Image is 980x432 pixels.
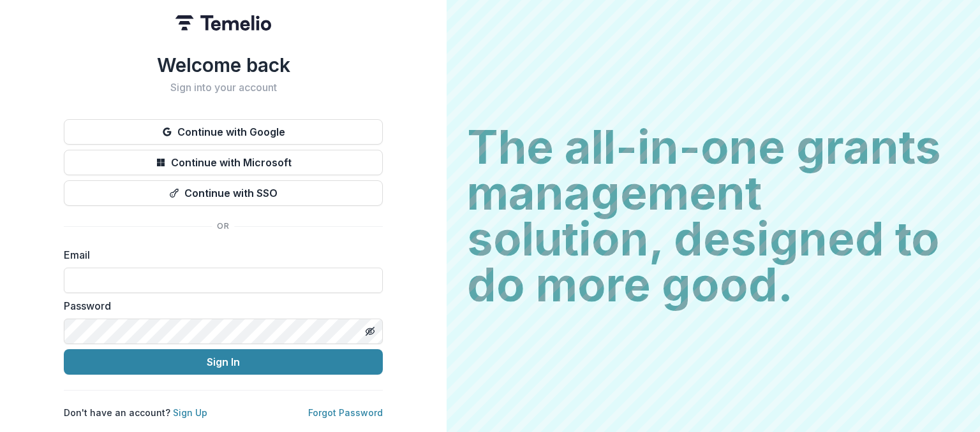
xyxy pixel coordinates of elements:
[64,119,383,145] button: Continue with Google
[64,298,375,313] label: Password
[308,407,383,418] a: Forgot Password
[64,82,383,94] h2: Sign into your account
[360,321,380,342] button: Toggle password visibility
[175,15,271,31] img: Temelio
[64,150,383,175] button: Continue with Microsoft
[64,180,383,206] button: Continue with SSO
[64,247,375,263] label: Email
[64,54,383,76] h1: Welcome back
[64,406,207,419] p: Don't have an account?
[64,349,383,375] button: Sign In
[173,407,207,418] a: Sign Up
